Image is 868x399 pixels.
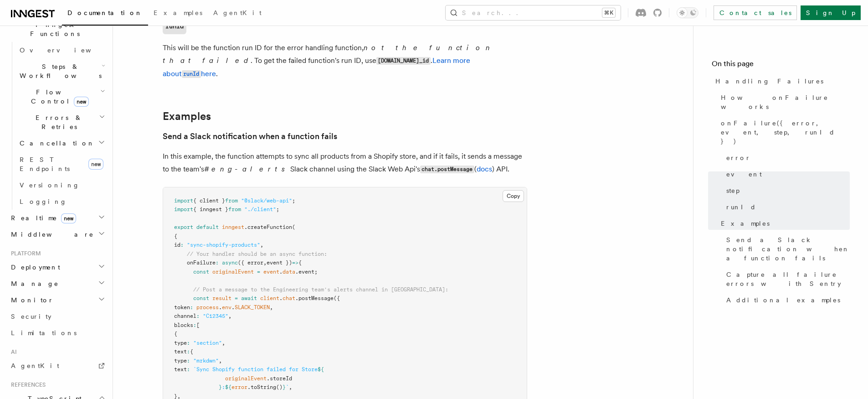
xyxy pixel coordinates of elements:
[174,366,187,373] span: text
[282,295,295,301] span: chat
[235,304,270,311] span: SLACK_TOKEN
[723,199,850,215] a: runId
[244,206,276,212] span: "./client"
[193,295,209,301] span: const
[721,93,850,111] span: How onFailure works
[712,58,850,73] h4: On this page
[11,329,77,337] span: Limitations
[298,259,302,266] span: {
[7,42,107,210] div: Inngest Functions
[16,193,107,210] a: Logging
[16,42,107,58] a: Overview
[74,97,89,107] span: new
[163,41,527,81] p: This will be the function run ID for the error handling function, . To get the failed function's ...
[726,270,850,288] span: Capture all failure errors with Sentry
[241,295,257,301] span: await
[257,269,260,275] span: =
[16,177,107,193] a: Versioning
[7,279,59,288] span: Manage
[726,153,751,162] span: error
[187,251,327,257] span: // Your handler should be an async function:
[222,304,231,311] span: env
[219,384,222,390] span: }
[7,275,107,292] button: Manage
[174,313,196,319] span: channel
[726,295,840,305] span: Additional examples
[213,9,262,16] span: AgentKit
[193,206,228,212] span: { inngest }
[219,304,222,311] span: .
[212,295,231,301] span: result
[174,340,187,346] span: type
[279,295,282,301] span: .
[263,259,267,266] span: ,
[726,202,756,212] span: runId
[7,295,54,305] span: Monitor
[7,230,94,239] span: Middleware
[247,384,276,390] span: .toString
[723,232,850,266] a: Send a Slack notification when a function fails
[208,3,267,25] a: AgentKit
[318,366,324,373] span: ${
[20,47,113,54] span: Overview
[231,304,235,311] span: .
[148,3,208,25] a: Examples
[225,197,238,204] span: from
[174,206,193,212] span: import
[16,113,99,131] span: Errors & Retries
[7,259,107,275] button: Deployment
[717,215,850,232] a: Examples
[723,266,850,292] a: Capture all failure errors with Sentry
[174,331,177,337] span: {
[163,56,470,78] a: Learn more aboutrunIdhere
[62,3,148,26] a: Documentation
[163,110,211,123] a: Examples
[334,295,340,301] span: ({
[204,165,290,173] em: #eng-alerts
[276,384,282,390] span: ()
[376,57,431,65] code: [DOMAIN_NAME]_id
[193,340,222,346] span: "section"
[721,219,770,228] span: Examples
[163,130,337,143] a: Send a Slack notification when a function fails
[16,135,107,151] button: Cancellation
[292,259,298,266] span: =>
[7,381,46,389] span: References
[282,384,286,390] span: }
[20,198,67,205] span: Logging
[279,269,282,275] span: .
[267,375,292,382] span: .storeId
[292,197,295,204] span: ;
[7,226,107,243] button: Middleware
[7,358,107,374] a: AgentKit
[182,70,201,78] code: runId
[231,384,247,390] span: error
[174,233,177,239] span: {
[7,292,107,308] button: Monitor
[190,304,193,311] span: :
[477,165,492,173] a: docs
[190,348,193,355] span: {
[16,62,102,80] span: Steps & Workflows
[270,304,273,311] span: ,
[7,308,107,325] a: Security
[16,109,107,135] button: Errors & Retries
[260,295,279,301] span: client
[7,16,107,42] button: Inngest Functions
[235,295,238,301] span: =
[11,362,59,369] span: AgentKit
[7,20,98,38] span: Inngest Functions
[295,295,334,301] span: .postMessage
[726,170,762,179] span: event
[225,375,267,382] span: originalEvent
[726,235,850,263] span: Send a Slack notification when a function fails
[67,9,143,16] span: Documentation
[174,358,187,364] span: type
[203,313,228,319] span: "C12345"
[193,197,225,204] span: { client }
[16,88,100,106] span: Flow Control
[187,242,260,248] span: "sync-shopify-products"
[295,269,318,275] span: .event;
[187,340,190,346] span: :
[244,224,292,230] span: .createFunction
